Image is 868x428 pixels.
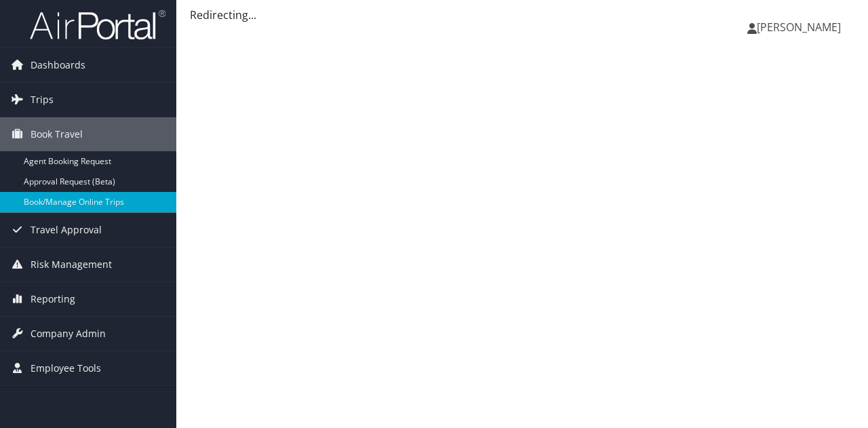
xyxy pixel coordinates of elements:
[747,7,854,47] a: [PERSON_NAME]
[757,20,841,35] span: [PERSON_NAME]
[31,317,106,351] span: Company Admin
[31,48,85,82] span: Dashboards
[30,9,165,41] img: airportal-logo.png
[31,117,83,151] span: Book Travel
[31,351,101,385] span: Employee Tools
[31,83,54,117] span: Trips
[31,282,75,316] span: Reporting
[31,213,102,247] span: Travel Approval
[31,248,112,281] span: Risk Management
[190,7,854,23] div: Redirecting...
